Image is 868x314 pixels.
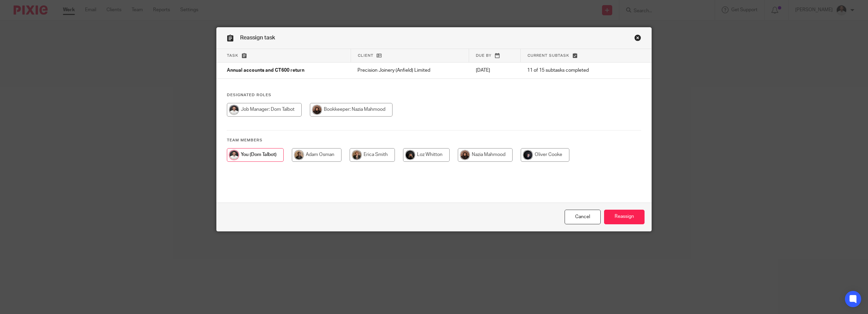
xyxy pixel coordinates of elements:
span: Current subtask [528,54,569,57]
span: Due by [476,54,491,57]
h4: Designated Roles [227,92,641,98]
span: Client [358,54,373,57]
input: Reassign [604,210,645,224]
td: 11 of 15 subtasks completed [520,63,623,79]
a: Close this dialog window [634,34,641,43]
span: Annual accounts and CT600 return [227,68,304,73]
p: Precision Joinery (Anfield) Limited [357,67,462,74]
span: Reassign task [240,35,275,40]
p: [DATE] [476,67,514,74]
a: Close this dialog window [565,210,601,224]
h4: Team members [227,138,641,143]
span: Task [227,54,238,57]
